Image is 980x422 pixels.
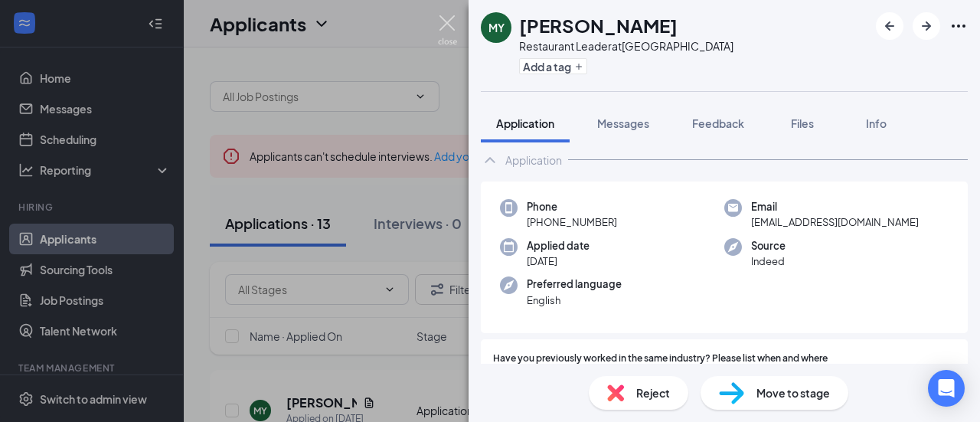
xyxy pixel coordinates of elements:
div: MY [488,20,505,35]
span: [EMAIL_ADDRESS][DOMAIN_NAME] [751,214,919,230]
div: Restaurant Leader at [GEOGRAPHIC_DATA] [519,38,733,54]
div: Open Intercom Messenger [928,370,965,407]
span: Info [866,116,887,130]
svg: ArrowRight [917,17,936,35]
button: ArrowLeftNew [876,12,903,40]
span: Application [496,116,554,130]
span: Source [751,238,786,254]
h1: [PERSON_NAME] [519,12,678,38]
span: Files [791,116,814,130]
span: Have you previously worked in the same industry? Please list when and where [493,352,828,366]
div: Application [505,152,562,168]
span: Feedback [692,116,744,130]
button: ArrowRight [913,12,940,40]
span: Email [751,199,919,214]
span: Messages [597,116,649,130]
svg: ArrowLeftNew [880,17,899,35]
span: [DATE] [527,254,590,269]
svg: Ellipses [949,17,968,35]
span: Applied date [527,238,590,254]
span: Reject [636,384,670,401]
span: English [527,293,622,308]
span: [PHONE_NUMBER] [527,214,617,230]
span: Indeed [751,254,786,269]
svg: ChevronUp [481,151,499,169]
svg: Plus [574,62,583,71]
span: Preferred language [527,276,622,292]
button: PlusAdd a tag [519,58,587,74]
span: Move to stage [756,384,830,401]
span: Phone [527,199,617,214]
